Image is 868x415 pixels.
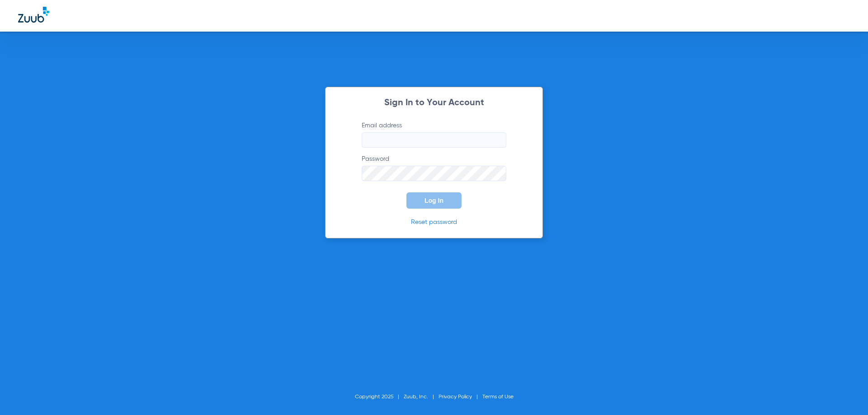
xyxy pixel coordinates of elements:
a: Privacy Policy [439,394,472,400]
label: Password [362,154,506,181]
input: Email address [362,132,506,148]
a: Reset password [411,219,457,225]
button: Log In [406,192,462,209]
img: Zuub Logo [18,7,49,23]
h2: Sign In to Your Account [348,98,520,107]
li: Copyright 2025 [355,392,404,401]
a: Terms of Use [482,394,514,400]
label: Email address [362,121,506,148]
span: Log In [425,197,443,204]
input: Password [362,166,506,181]
li: Zuub, Inc. [404,392,439,401]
